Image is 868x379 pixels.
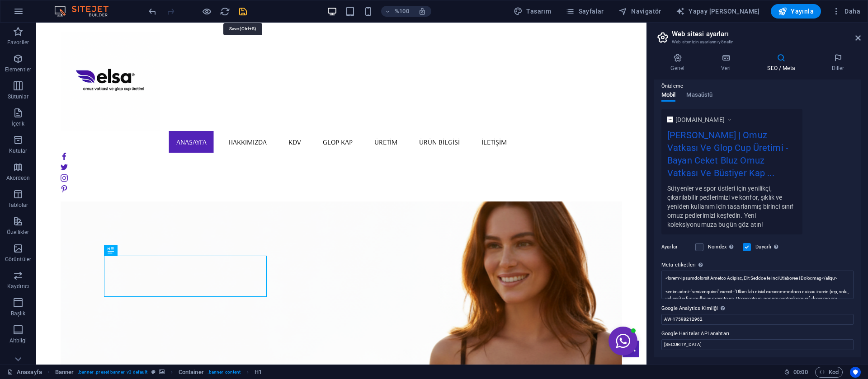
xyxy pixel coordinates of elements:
[8,202,28,208] font: Tablolar
[17,369,42,375] font: Anasayfa
[667,130,788,178] font: [PERSON_NAME] | Omuz Vatkası Ve Glop Cup Üretimi - Bayan Ceket Bluz Omuz Vatkası Ve Büstiyer Kap ...
[201,6,212,17] button: Önizleme modundan çıkıp düzenlemeye devam etmek için buraya tıklayın
[672,4,764,19] button: Yapay [PERSON_NAME]
[395,8,409,14] font: %100
[829,369,839,375] font: Kod
[661,91,675,98] font: Mobil
[631,8,661,15] font: Navigatör
[147,6,158,17] i: Undo: Change tracking id (Ctrl+Z)
[686,91,712,98] font: Masaüstü
[832,65,844,71] font: Diller
[9,337,27,344] font: Altbilgi
[844,8,860,15] font: Daha
[208,367,241,378] span: . banner-content
[661,331,729,337] font: Google Haritalar API anahtarı
[147,6,158,17] button: geri al
[220,6,230,17] i: Sayfayı yeniden yükle
[510,4,555,19] div: Tasarım (Ctrl+Alt+Y)
[767,65,795,71] font: SEO / Meta
[784,367,808,378] h6: Oturum süresi
[800,369,801,375] font: :
[793,369,800,375] font: 00
[615,4,665,19] button: Navigatör
[11,310,26,317] font: Başlık
[159,370,165,374] i: This element contains a background
[661,83,683,89] font: Önizleme
[579,8,604,15] font: Sayfalar
[661,92,712,109] div: Önizleme
[6,175,30,181] font: Akordeon
[7,229,29,235] font: Özellikler
[672,30,729,38] font: Web sitesi ayarları
[418,7,426,15] i: Yeniden boyutlandırma sırasında seçilen cihaza uyacak şekilde yakınlaştırma seviyesi otomatik ola...
[721,65,731,71] font: Veri
[8,94,29,100] font: Sütunlar
[672,39,734,44] font: Web sitenizin ayarlarını yönetin
[667,185,794,228] font: Sütyenler ve spor üstleri için yenilikçi, çıkarılabilir pedlerimizi ve konfor, şıklık ve yeniden ...
[755,244,771,250] font: Duyarlı
[7,283,29,290] font: Kaydırıcı
[661,262,696,268] font: Meta etiketleri
[237,6,248,17] button: kaydetmek
[771,4,821,19] button: Yayınla
[667,117,673,122] img: elsalogo-os9lD3O69zE7T_iAHYdLfQ-TcMsmnFs4WOm8x-0NUfX-A.png
[55,367,74,378] span: Banner
[828,4,864,19] button: Daha
[562,4,608,19] button: Sayfalar
[179,367,204,378] span: Click to select. Double-click to edit
[5,256,31,262] font: Görüntüler
[52,6,120,17] img: Editör Logosu
[661,305,718,311] font: Google Analytics Kimliği
[7,39,29,46] font: Favoriler
[815,367,843,378] button: Kod
[255,367,262,378] span: Click to select. Double-click to edit
[5,66,31,73] font: Elementler
[661,314,854,325] input: G-1A2B3C456
[526,8,551,15] font: Tasarım
[661,244,678,250] font: Ayarlar
[661,339,854,350] input: Google Maps API anahtarı...
[381,6,413,17] button: %100
[219,6,230,17] button: yeniden yükle
[7,367,42,378] a: Seçimi iptal etmek için tıklayın. Sayfaları açmak için çift tıklayın.
[78,367,148,378] span: . banner .preset-banner-v3-default
[55,367,262,378] nav: ekmek kırıntısı
[510,4,555,19] button: Tasarım
[708,244,726,250] font: Noindex
[689,8,760,15] font: Yapay [PERSON_NAME]
[675,116,725,123] font: [DOMAIN_NAME]
[850,367,861,378] button: Kullanıcı merkezli
[801,369,807,375] font: 00
[791,8,814,15] font: Yayınla
[670,65,684,71] font: Genel
[9,148,28,154] font: Kutular
[572,304,601,333] button: Sohbet penceresini aç
[11,121,24,127] font: İçerik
